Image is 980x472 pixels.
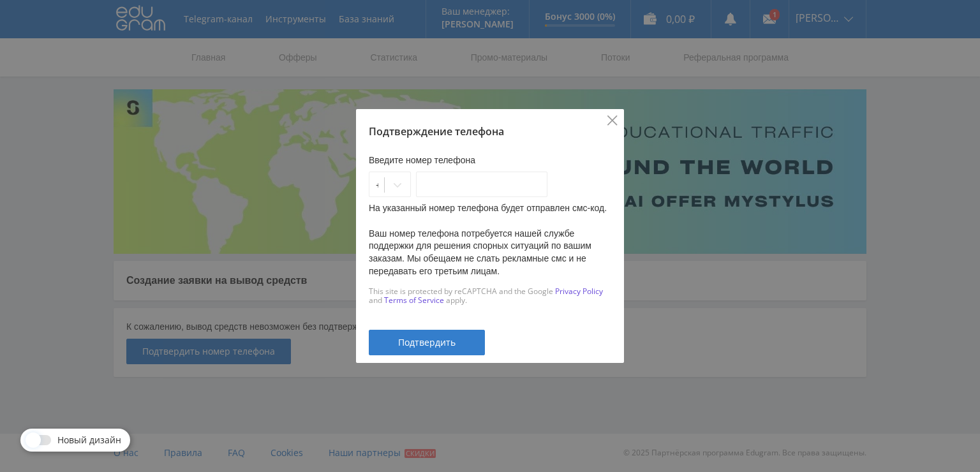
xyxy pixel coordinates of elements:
[369,330,485,355] button: Подтвердить
[384,295,444,306] a: Terms of Service
[398,337,456,348] span: Подтвердить
[555,286,603,297] a: Privacy Policy
[369,124,611,138] div: Подтверждение телефона
[369,287,611,305] div: This site is protected by reCAPTCHA and the Google and apply.
[369,202,611,215] p: На указанный номер телефона будет отправлен смс-код.
[607,115,618,126] button: Close
[57,435,121,445] span: Новый дизайн
[369,154,611,167] p: Введите номер телефона
[369,228,611,277] p: Ваш номер телефона потребуется нашей службе поддержки для решения спорных ситуаций по вашим заказ...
